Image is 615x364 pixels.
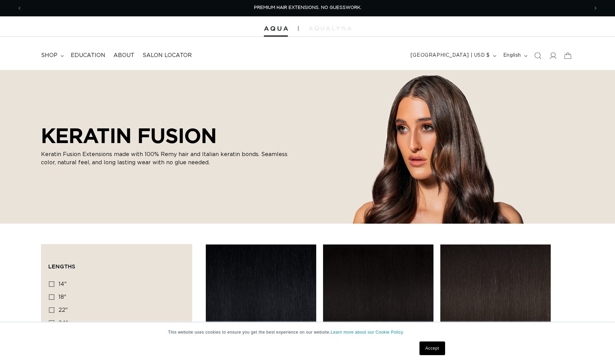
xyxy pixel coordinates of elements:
[411,52,490,59] span: [GEOGRAPHIC_DATA] | USD $
[309,26,351,30] img: aqualyna.com
[264,26,288,31] img: Aqua Hair Extensions
[48,251,185,276] summary: Lengths (0 selected)
[71,52,105,59] span: Education
[67,48,109,63] a: Education
[58,281,67,287] span: 14"
[58,320,68,326] span: 24"
[499,49,530,62] button: English
[37,48,67,63] summary: shop
[12,2,27,15] button: Previous announcement
[406,49,499,62] button: [GEOGRAPHIC_DATA] | USD $
[168,329,447,335] p: This website uses cookies to ensure you get the best experience on our website.
[419,341,445,355] a: Accept
[58,307,68,313] span: 22"
[48,263,75,269] span: Lengths
[41,124,301,148] h2: KERATIN FUSION
[58,294,66,300] span: 18"
[331,330,404,335] a: Learn more about our Cookie Policy.
[113,52,134,59] span: About
[588,2,603,15] button: Next announcement
[530,48,545,63] summary: Search
[41,150,301,167] p: Keratin Fusion Extensions made with 100% Remy hair and Italian keratin bonds. Seamless color, nat...
[41,52,57,59] span: shop
[254,5,361,10] span: PREMIUM HAIR EXTENSIONS. NO GUESSWORK.
[503,52,521,59] span: English
[143,52,192,59] span: Salon Locator
[109,48,138,63] a: About
[138,48,196,63] a: Salon Locator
